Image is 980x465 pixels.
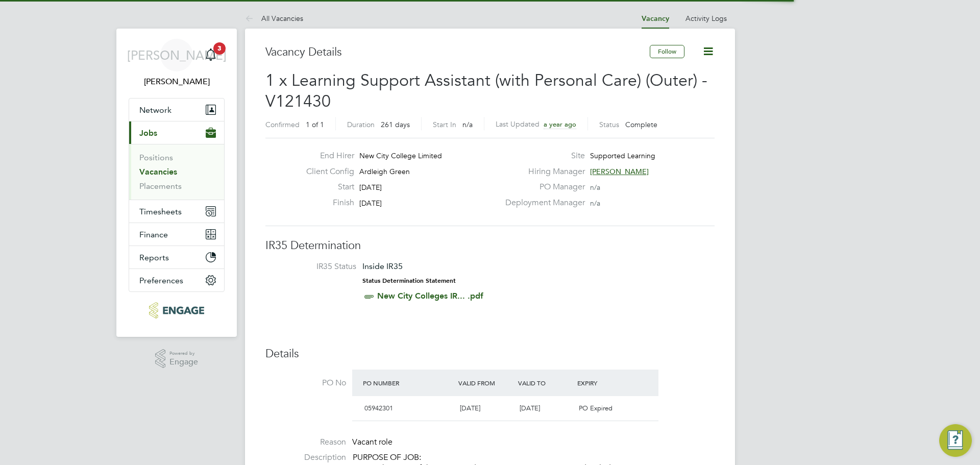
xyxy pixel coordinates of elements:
h3: IR35 Determination [265,238,715,253]
span: Complete [625,120,657,129]
span: Timesheets [139,207,182,216]
button: Jobs [129,121,224,144]
span: Engage [169,358,198,366]
a: Go to home page [129,302,225,319]
span: Preferences [139,276,183,285]
span: 3 [213,42,226,55]
span: Inside IR35 [362,261,403,271]
button: Preferences [129,269,224,291]
span: Network [139,105,171,115]
span: [DATE] [520,404,540,412]
button: Engage Resource Center [939,424,972,457]
span: [PERSON_NAME] [127,48,227,62]
span: PO Expired [579,404,612,412]
label: Status [599,120,619,129]
img: morganhunt-logo-retina.png [149,302,204,319]
div: Expiry [575,374,634,392]
a: All Vacancies [245,14,303,23]
label: PO Manager [499,182,585,192]
label: PO No [265,378,346,388]
span: n/a [462,120,473,129]
span: Reports [139,253,169,262]
span: 261 days [381,120,410,129]
a: 3 [201,39,221,71]
label: Reason [265,437,346,448]
button: Follow [650,45,684,58]
span: Supported Learning [590,151,655,160]
label: IR35 Status [276,261,356,272]
label: Site [499,151,585,161]
h3: Details [265,347,715,361]
span: 05942301 [364,404,393,412]
label: Start In [433,120,456,129]
button: Finance [129,223,224,246]
label: End Hirer [298,151,354,161]
span: n/a [590,199,600,208]
a: Vacancies [139,167,177,177]
a: [PERSON_NAME][PERSON_NAME] [129,39,225,88]
a: Activity Logs [685,14,727,23]
span: [PERSON_NAME] [590,167,649,176]
label: Hiring Manager [499,166,585,177]
label: Last Updated [496,119,540,129]
button: Reports [129,246,224,268]
a: Powered byEngage [155,349,199,369]
span: 1 of 1 [306,120,324,129]
a: Vacancy [642,14,669,23]
span: Jobs [139,128,157,138]
a: New City Colleges IR... .pdf [377,291,483,301]
span: Vacant role [352,437,393,447]
div: Jobs [129,144,224,200]
label: Deployment Manager [499,198,585,208]
span: 1 x Learning Support Assistant (with Personal Care) (Outer) - V121430 [265,70,707,112]
label: Description [265,452,346,463]
label: Client Config [298,166,354,177]
span: a year ago [544,120,576,129]
span: [DATE] [359,183,382,192]
span: [DATE] [460,404,480,412]
span: Finance [139,230,168,239]
label: Start [298,182,354,192]
button: Network [129,99,224,121]
div: Valid To [516,374,575,392]
div: Valid From [456,374,516,392]
span: [DATE] [359,199,382,208]
h3: Vacancy Details [265,45,650,60]
span: n/a [590,183,600,192]
span: Jerin Aktar [129,76,225,88]
button: Timesheets [129,200,224,223]
a: Positions [139,153,173,162]
label: Duration [347,120,375,129]
nav: Main navigation [116,29,237,337]
span: Ardleigh Green [359,167,410,176]
label: Finish [298,198,354,208]
div: PO Number [360,374,456,392]
strong: Status Determination Statement [362,277,456,284]
span: New City College Limited [359,151,442,160]
span: Powered by [169,349,198,358]
a: Placements [139,181,182,191]
label: Confirmed [265,120,300,129]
